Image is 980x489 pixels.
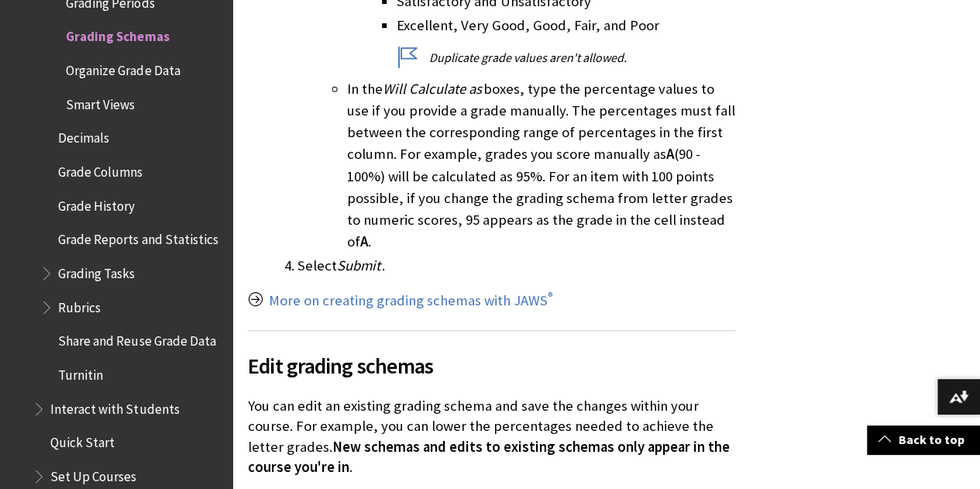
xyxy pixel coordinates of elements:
[58,126,109,146] span: Decimals
[58,294,101,315] span: Rubrics
[397,15,735,66] li: Excellent, Very Good, Good, Fair, and Poor
[50,396,179,417] span: Interact with Students
[58,260,135,281] span: Grading Tasks
[58,227,218,248] span: Grade Reports and Statistics
[297,255,735,277] li: Select .
[269,291,553,310] a: More on creating grading schemas with JAWS®
[58,362,103,383] span: Turnitin
[867,425,980,454] a: Back to top
[66,24,169,45] span: Grading Schemas
[50,463,136,484] span: Set Up Courses
[50,430,115,451] span: Quick Start
[248,396,735,477] p: You can edit an existing grading schema and save the changes within your course. For example, you...
[666,145,674,163] span: A
[58,193,135,214] span: Grade History
[66,91,135,112] span: Smart Views
[58,159,143,180] span: Grade Columns
[66,57,180,78] span: Organize Grade Data
[248,438,730,476] span: New schemas and edits to existing schemas only appear in the course you're in
[337,257,380,274] span: Submit
[548,289,553,303] sup: ®
[58,329,215,350] span: Share and Reuse Grade Data
[248,350,735,382] span: Edit grading schemas
[383,80,482,98] span: Will Calculate as
[397,49,735,66] p: Duplicate grade values aren't allowed.
[360,232,368,250] span: A
[347,78,735,252] li: In the boxes, type the percentage values to use if you provide a grade manually. The percentages ...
